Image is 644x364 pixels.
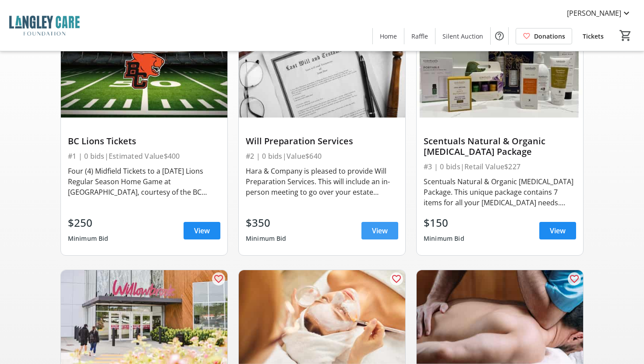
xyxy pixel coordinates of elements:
a: View [361,222,398,239]
span: Silent Auction [442,32,483,41]
div: Hara & Company is pleased to provide Will Preparation Services. This will include an in-person me... [246,166,398,197]
a: Donations [516,28,572,44]
span: View [372,225,388,236]
div: Minimum Bid [68,231,109,246]
div: Minimum Bid [424,231,464,246]
img: Langley Care Foundation 's Logo [5,4,83,47]
div: $350 [246,215,287,231]
span: View [550,225,566,236]
img: Will Preparation Services [239,24,405,118]
div: Scentuals Natural & Organic [MEDICAL_DATA] Package. This unique package contains 7 items for all ... [424,176,576,208]
a: Raffle [404,28,435,44]
div: Scentuals Natural & Organic [MEDICAL_DATA] Package [424,136,576,157]
img: Kash Aesthetics & Medical Spa [239,270,405,364]
div: Minimum Bid [246,231,287,246]
div: $250 [68,215,109,231]
mat-icon: favorite_outline [213,274,224,284]
a: View [184,222,220,239]
span: Tickets [583,32,604,41]
div: #1 | 0 bids | Estimated Value $400 [68,150,220,162]
a: Tickets [576,28,611,44]
button: Help [491,27,508,45]
img: Mountain Coast Registered Massage Therapy - 3 Gift Cards [417,270,583,364]
span: View [194,225,210,236]
span: Home [380,32,397,41]
button: [PERSON_NAME] [560,6,639,20]
div: Four (4) Midfield Tickets to a [DATE] Lions Regular Season Home Game at [GEOGRAPHIC_DATA], courte... [68,166,220,197]
img: Scentuals Natural & Organic Skin Care Package [417,24,583,118]
a: Home [373,28,404,44]
a: Silent Auction [435,28,490,44]
mat-icon: favorite_outline [569,274,580,284]
div: #2 | 0 bids | Value $640 [246,150,398,162]
span: Raffle [411,32,428,41]
img: BC Lions Tickets [61,24,227,118]
div: #3 | 0 bids | Retail Value $227 [424,161,576,173]
span: Donations [534,32,565,41]
mat-icon: favorite_outline [391,274,402,284]
div: Will Preparation Services [246,136,398,146]
div: $150 [424,215,464,231]
span: [PERSON_NAME] [567,8,621,18]
div: BC Lions Tickets [68,136,220,146]
button: Cart [618,28,633,43]
img: Willowbrook Shopping Centre Gift Card [61,270,227,364]
a: View [539,222,576,239]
